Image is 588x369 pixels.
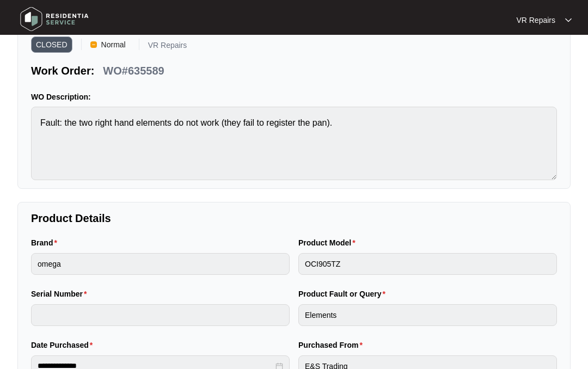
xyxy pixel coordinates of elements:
label: Purchased From [298,340,367,350]
label: Date Purchased [31,340,97,350]
label: Serial Number [31,288,91,299]
p: Product Details [31,211,557,226]
img: residentia service logo [16,3,93,35]
span: Normal [97,36,130,53]
label: Brand [31,237,62,248]
p: WO Description: [31,91,557,102]
input: Brand [31,253,290,275]
input: Serial Number [31,304,290,326]
img: Vercel Logo [90,41,97,48]
img: dropdown arrow [565,17,572,23]
textarea: Fault: the two right hand elements do not work (they fail to register the pan). [31,107,557,180]
input: Product Fault or Query [298,304,557,326]
p: Work Order: [31,63,94,78]
p: VR Repairs [148,41,187,53]
p: WO#635589 [103,63,164,78]
span: CLOSED [31,36,72,53]
label: Product Model [298,237,360,248]
label: Product Fault or Query [298,288,390,299]
input: Product Model [298,253,557,275]
p: VR Repairs [516,15,555,26]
